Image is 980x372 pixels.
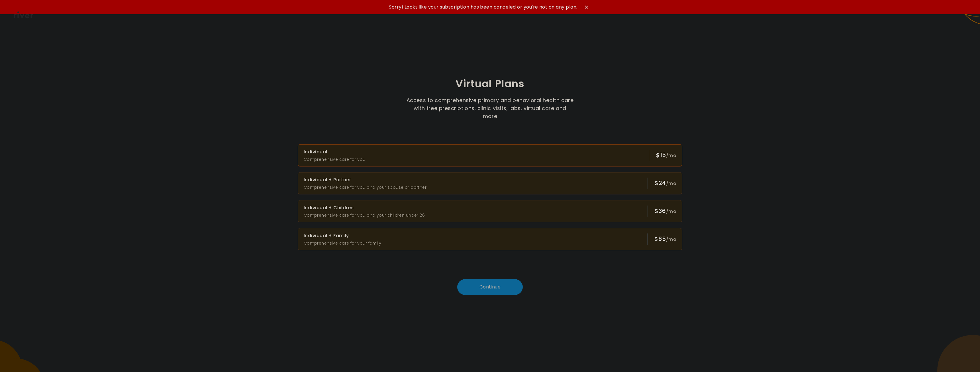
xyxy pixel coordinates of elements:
[298,228,682,250] button: Individual + FamilyComprehensive care for your family$65/mo
[666,152,676,159] span: /mo
[304,148,366,156] h3: Individual
[304,176,426,184] h3: Individual + Partner
[298,144,682,166] button: IndividualComprehensive care for you$15/mo
[298,172,682,194] button: Individual + PartnerComprehensive care for you and your spouse or partner$24/mo
[304,240,381,247] p: Comprehensive care for your family
[304,204,425,212] h3: Individual + Children
[666,208,676,215] span: /mo
[655,179,676,188] div: $24
[304,156,366,163] p: Comprehensive care for you
[666,180,676,187] span: /mo
[298,200,682,222] button: Individual + ChildrenComprehensive care for you and your children under 26$36/mo
[304,212,425,219] p: Comprehensive care for you and your children under 26
[666,236,676,243] span: /mo
[654,235,676,243] div: $65
[250,77,730,91] h1: Virtual Plans
[457,279,523,295] button: Continue
[406,96,574,120] p: Access to comprehensive primary and behavioral health care with free prescriptions, clinic visits...
[304,232,381,240] h3: Individual + Family
[655,207,676,216] div: $36
[389,3,577,11] span: Sorry! Looks like your subscription has been canceled or you're not on any plan.
[304,184,426,191] p: Comprehensive care for you and your spouse or partner
[656,151,676,160] div: $15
